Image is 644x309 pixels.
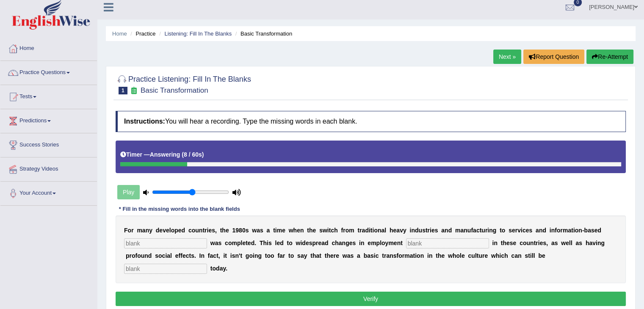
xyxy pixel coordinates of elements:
[271,252,274,259] b: o
[116,111,626,132] h4: You will hear a recording. Type the missing words in each blank.
[267,252,271,259] b: o
[223,252,225,259] b: i
[533,240,536,246] b: t
[513,240,516,246] b: e
[280,240,284,246] b: d
[128,30,155,38] li: Practice
[316,240,318,246] b: r
[502,227,506,234] b: o
[137,227,142,234] b: m
[542,227,546,234] b: d
[362,227,365,234] b: a
[467,227,471,234] b: u
[119,87,127,94] span: 1
[543,240,546,246] b: s
[189,252,191,259] b: t
[566,240,569,246] b: e
[372,227,374,234] b: i
[464,227,467,234] b: n
[144,252,148,259] b: n
[202,227,205,234] b: t
[167,252,170,259] b: a
[132,252,135,259] b: o
[385,240,389,246] b: y
[273,227,275,234] b: t
[560,227,562,234] b: r
[277,227,282,234] b: m
[279,252,283,259] b: a
[331,227,334,234] b: c
[249,252,253,259] b: o
[578,227,582,234] b: n
[184,151,202,158] b: 8 / 60s
[573,227,575,234] b: i
[550,227,551,234] b: i
[575,227,579,234] b: o
[0,182,97,203] a: Your Account
[512,227,515,234] b: e
[188,227,192,234] b: c
[384,227,386,234] b: l
[202,151,204,158] b: )
[551,240,555,246] b: a
[237,240,241,246] b: p
[381,240,385,246] b: o
[579,240,582,246] b: s
[265,252,267,259] b: t
[218,252,220,259] b: ,
[141,252,145,259] b: u
[380,240,381,246] b: l
[232,240,237,246] b: m
[164,30,232,37] a: Listening: Fill In The Blanks
[401,240,403,246] b: t
[233,30,292,38] li: Basic Transformation
[493,50,521,64] a: Next »
[215,240,218,246] b: a
[266,227,270,234] b: a
[141,86,208,94] small: Basic Transformation
[500,227,502,234] b: t
[381,227,384,234] b: a
[275,227,277,234] b: i
[150,151,180,158] b: Answering
[242,240,246,246] b: e
[422,227,426,234] b: s
[290,252,294,259] b: o
[418,227,422,234] b: u
[248,240,251,246] b: e
[339,240,342,246] b: a
[551,227,555,234] b: n
[476,227,480,234] b: c
[267,240,268,246] b: i
[258,252,262,259] b: g
[148,252,152,259] b: d
[120,152,204,158] h5: Timer —
[520,240,523,246] b: c
[378,227,381,234] b: n
[342,240,346,246] b: n
[254,252,258,259] b: n
[589,240,592,246] b: a
[310,252,312,259] b: t
[0,37,97,58] a: Home
[431,227,435,234] b: e
[371,240,376,246] b: m
[156,227,160,234] b: d
[510,240,513,246] b: s
[182,252,186,259] b: e
[277,252,279,259] b: f
[158,252,162,259] b: o
[521,227,522,234] b: i
[309,240,312,246] b: s
[409,227,411,234] b: i
[124,118,165,125] b: Instructions:
[289,240,293,246] b: o
[555,240,558,246] b: s
[393,227,396,234] b: e
[276,240,280,246] b: e
[210,240,215,246] b: w
[359,227,362,234] b: r
[112,30,127,37] a: Home
[222,227,226,234] b: h
[268,240,272,246] b: s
